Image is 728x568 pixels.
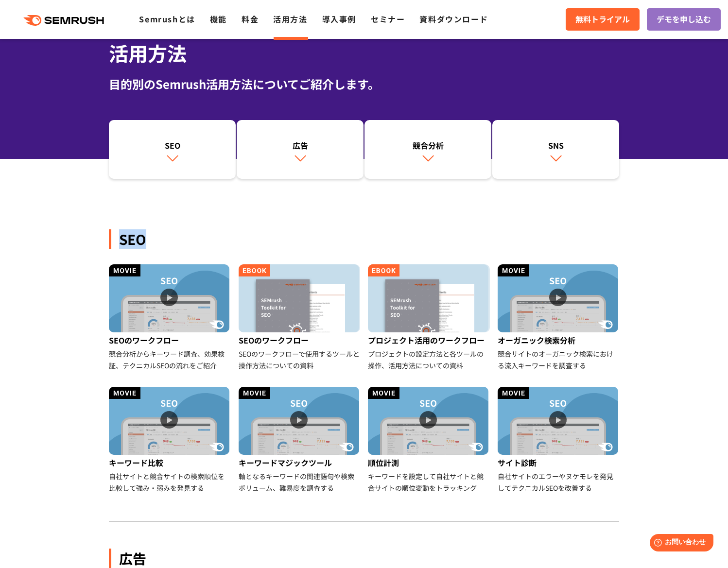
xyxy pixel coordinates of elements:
[368,387,490,494] a: 順位計測 キーワードを設定して自社サイトと競合サイトの順位変動をトラッキング
[237,120,364,179] a: 広告
[498,332,620,348] div: オーガニック検索分析
[498,348,620,371] div: 競合サイトのオーガニック検索における流入キーワードを調査する
[368,470,490,494] div: キーワードを設定して自社サイトと競合サイトの順位変動をトラッキング
[498,387,620,494] a: サイト診断 自社サイトのエラーやヌケモレを発見してテクニカルSEOを改善する
[498,470,620,494] div: 自社サイトのエラーやヌケモレを発見してテクニカルSEOを改善する
[114,139,231,151] div: SEO
[368,264,490,371] a: プロジェクト活用のワークフロー プロジェクトの設定方法と各ツールの操作、活用方法についての資料
[322,13,356,25] a: 導入事例
[139,13,195,25] a: Semrushとは
[210,13,227,25] a: 機能
[497,139,614,151] div: SNS
[239,348,361,371] div: SEOのワークフローで使用するツールと操作方法についての資料
[273,13,307,25] a: 活用方法
[109,348,231,371] div: 競合分析からキーワード調査、効果検証、テクニカルSEOの流れをご紹介
[647,8,721,31] a: デモを申し込む
[242,139,359,151] div: 広告
[239,264,361,371] a: SEOのワークフロー SEOのワークフローで使用するツールと操作方法についての資料
[109,332,231,348] div: SEOのワークフロー
[242,13,259,25] a: 料金
[657,13,711,26] span: デモを申し込む
[371,13,405,25] a: セミナー
[109,455,231,470] div: キーワード比較
[364,120,491,179] a: 競合分析
[239,470,361,494] div: 軸となるキーワードの関連語句や検索ボリューム、難易度を調査する
[575,13,630,26] span: 無料トライアル
[419,13,488,25] a: 資料ダウンロード
[109,264,231,371] a: SEOのワークフロー 競合分析からキーワード調査、効果検証、テクニカルSEOの流れをご紹介
[368,332,490,348] div: プロジェクト活用のワークフロー
[109,75,619,93] div: 目的別のSemrush活用方法についてご紹介します。
[109,470,231,494] div: 自社サイトと競合サイトの検索順位を比較して強み・弱みを発見する
[498,455,620,470] div: サイト診断
[239,332,361,348] div: SEOのワークフロー
[109,229,619,249] div: SEO
[498,264,620,371] a: オーガニック検索分析 競合サイトのオーガニック検索における流入キーワードを調査する
[368,455,490,470] div: 順位計測
[566,8,640,31] a: 無料トライアル
[239,387,361,494] a: キーワードマジックツール 軸となるキーワードの関連語句や検索ボリューム、難易度を調査する
[641,530,717,557] iframe: Help widget launcher
[109,39,619,68] h1: 活用方法
[109,120,236,179] a: SEO
[492,120,619,179] a: SNS
[368,348,490,371] div: プロジェクトの設定方法と各ツールの操作、活用方法についての資料
[239,455,361,470] div: キーワードマジックツール
[369,139,486,151] div: 競合分析
[109,549,619,568] div: 広告
[109,387,231,494] a: キーワード比較 自社サイトと競合サイトの検索順位を比較して強み・弱みを発見する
